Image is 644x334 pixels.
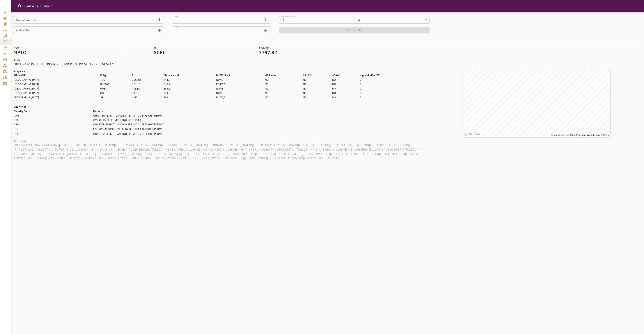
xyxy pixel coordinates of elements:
td: [GEOGRAPHIC_DATA] [14,78,100,82]
th: ADS-C [332,73,359,77]
p: Distance: [259,46,396,49]
a: Maxar [601,134,610,136]
p: From: [13,46,116,49]
td: TBG [100,78,131,82]
th: Highest MEA (FT) [359,73,431,77]
td: NO [265,87,302,91]
th: HF Radio [265,73,302,77]
td: [GEOGRAPHIC_DATA] [14,95,100,99]
strong: Countries: [13,104,27,109]
strong: Airspaces: [13,69,26,73]
td: IQT [100,91,131,95]
td: [GEOGRAPHIC_DATA] [14,82,100,86]
div: UPPER [287,16,430,24]
td: 0 [359,87,431,91]
strong: MPTO [13,49,27,56]
th: Country Code [14,109,93,113]
th: Permits [93,109,431,113]
td: 839.8 [163,91,216,95]
td: NO [265,82,302,86]
td: 0 [359,95,431,99]
th: CPLDC [303,73,332,77]
td: BUSMO [132,78,163,82]
h6: Route calculator [23,3,52,9]
td: NO [303,78,332,82]
td: ROLUS [132,82,163,86]
label: Gap [175,15,179,18]
td: NO [332,87,359,91]
td: PULEM [132,87,163,91]
td: COL [14,118,93,122]
a: Map feedback [582,134,600,136]
th: Distance NM [163,73,216,77]
td: ISLOD [132,91,163,95]
td: 0 [359,91,431,95]
button: Open drawer [16,2,23,10]
td: 548.9 [163,82,216,86]
strong: 2797.82 [259,49,277,56]
label: Altitude Type [282,15,295,18]
td: NO [332,95,359,99]
td: NO [303,87,332,91]
td: 0 [359,78,431,82]
td: ARI [100,95,131,99]
td: NO [303,82,332,86]
p: TBG UN420 ROLUS UL300 TOY UV200 DGO UV107 LINER UM424 AMB [13,62,432,66]
td: UMBAT [100,87,131,91]
td: CHARTER PERMIT, LANDING PERMIT, OVERFLIGHT PERMIT [93,122,431,126]
strong: SCEL [154,49,165,56]
td: 266.5 [163,87,216,91]
td: AMB [132,95,163,99]
td: NONE [216,87,264,91]
td: OVERFLIGHT PERMIT, LANDING PERMIT [93,118,431,122]
td: NO [332,82,359,86]
canvas: Map [463,69,610,137]
p: Route: [13,58,432,62]
td: NO [303,95,332,99]
td: LANDING PERMIT, OVERFLIGHT PERMIT, CHARTER PERMIT [93,127,431,131]
td: NONE [216,91,264,95]
th: Entry [100,73,131,77]
td: CHARTER PERMIT, LANDING PERMIT, OVERFLIGHT PERMIT [93,114,431,118]
td: 144.2 [163,78,216,82]
td: RNAV_5 [216,82,264,86]
a: Mapbox [551,134,562,136]
th: FIR NAME [14,73,100,77]
td: NO [265,95,302,99]
td: [GEOGRAPHIC_DATA] [14,91,100,95]
td: PER [14,127,93,131]
td: NO [303,91,332,95]
p: To: [154,46,256,49]
td: RNAV_5 [216,95,264,99]
p: TBGPANAMA- IRATAPANAMA ([UN420]) - BUSMOPANAMA ([UN420]) - BUSMOCOLOMBIA ([UN420]) - NIRBUCOLOMBI... [13,143,432,160]
label: Gap [175,25,179,28]
td: BUSMO [100,82,131,86]
td: NONE [216,78,264,82]
td: NO [332,78,359,82]
td: BRA [14,122,93,126]
td: NO [265,78,302,82]
td: CHL [14,132,93,136]
td: NO [332,91,359,95]
td: CHARTER PERMIT, LANDING PERMIT, OVERFLIGHT PERMIT [93,132,431,136]
td: 998.4 [163,95,216,99]
td: NO [265,91,302,95]
a: Mapbox logo [464,132,480,136]
th: RNAV - RNP [216,73,264,77]
td: PAN [14,114,93,118]
th: Exit [132,73,163,77]
a: OpenStreetMap [562,134,581,136]
td: [GEOGRAPHIC_DATA] [14,87,100,91]
td: 0 [359,82,431,86]
strong: Raw Route: [13,139,28,143]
